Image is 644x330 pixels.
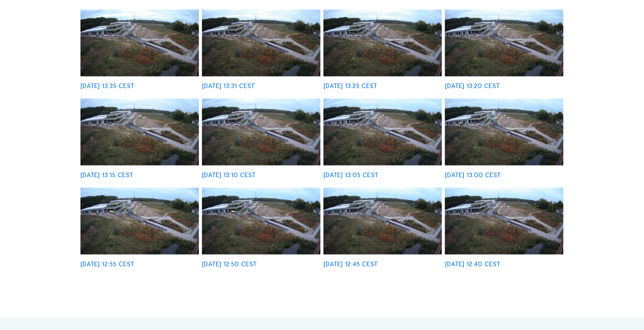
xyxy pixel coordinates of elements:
[445,261,500,268] div: [DATE] 12:40 CEST
[202,99,320,166] img: image_53582582
[80,10,199,76] img: image_53583240
[80,99,199,166] img: image_53582716
[80,188,199,255] img: image_53582179
[445,188,563,255] img: image_53581788
[324,261,378,268] div: [DATE] 12:45 CEST
[80,172,133,179] div: [DATE] 13:15 CEST
[445,10,563,76] img: image_53582844
[324,10,442,76] img: image_53582974
[445,83,500,90] div: [DATE] 13:20 CEST
[324,188,442,255] img: image_53581911
[445,99,563,166] img: image_53582320
[324,99,442,166] img: image_53582453
[202,188,320,255] img: image_53582043
[80,261,134,268] div: [DATE] 12:55 CEST
[324,83,377,90] div: [DATE] 13:25 CEST
[202,10,320,76] img: image_53583143
[202,83,255,90] div: [DATE] 13:31 CEST
[80,83,134,90] div: [DATE] 13:35 CEST
[202,172,256,179] div: [DATE] 13:10 CEST
[324,172,378,179] div: [DATE] 13:05 CEST
[202,261,257,268] div: [DATE] 12:50 CEST
[445,172,501,179] div: [DATE] 13:00 CEST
